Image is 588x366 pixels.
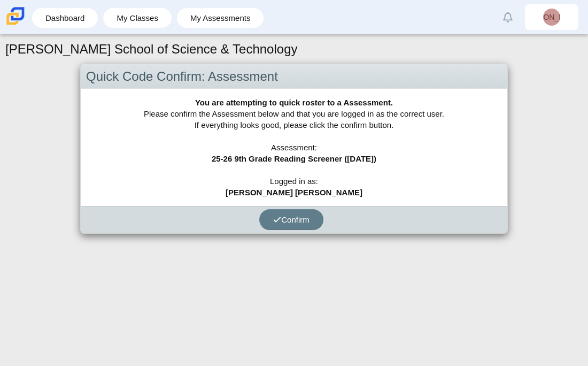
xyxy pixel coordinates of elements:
[212,154,376,163] b: 25-26 9th Grade Reading Screener ([DATE])
[81,64,507,89] div: Quick Code Confirm: Assessment
[81,89,507,206] div: Please confirm the Assessment below and that you are logged in as the correct user. If everything...
[109,8,166,28] a: My Classes
[182,8,259,28] a: My Assessments
[496,5,520,29] a: Alerts
[4,20,27,29] a: Carmen School of Science & Technology
[5,40,298,58] h1: [PERSON_NAME] School of Science & Technology
[37,8,92,28] a: Dashboard
[259,209,323,230] button: Confirm
[226,188,362,197] b: [PERSON_NAME] [PERSON_NAME]
[525,4,578,30] a: [PERSON_NAME]
[273,215,310,224] span: Confirm
[4,5,27,27] img: Carmen School of Science & Technology
[195,98,393,107] b: You are attempting to quick roster to a Assessment.
[521,13,582,21] span: [PERSON_NAME]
